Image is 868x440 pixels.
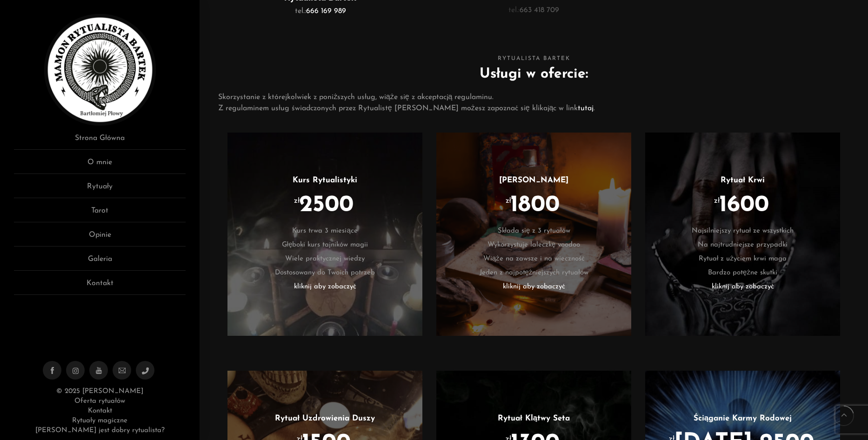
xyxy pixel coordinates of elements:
[14,133,186,150] a: Strona Główna
[241,266,408,280] li: Dostosowany do Twoich potrzeb
[294,197,300,205] sup: zł
[506,197,511,205] sup: zł
[275,414,375,422] a: Rytuał Uzdrowienia Duszy
[44,14,156,126] img: Rytualista Bartek
[218,92,849,114] p: Skorzystanie z którejkolwiek z poniższych usług, wiąże się z akceptacją regulaminu. Z regulaminem...
[719,200,769,210] span: 1600
[241,224,408,238] li: Kurs trwa 3 miesiące
[694,414,792,422] a: Ściąganie Karmy Rodowej
[14,205,186,222] a: Tarot
[659,280,826,294] li: kliknij aby zobaczyć
[714,197,720,205] sup: zł
[14,253,186,271] a: Galeria
[74,398,125,405] a: Oferta rytuałów
[450,252,617,266] li: Wiąże na zawsze i na wieczność
[659,266,826,280] li: Bardzo potężne skutki
[14,181,186,198] a: Rytuały
[520,7,559,14] a: 663 418 709
[241,280,408,294] li: kliknij aby zobaczyć
[14,229,186,247] a: Opinie
[721,176,765,184] a: Rytuał Krwi
[299,200,354,210] span: 2500
[659,224,826,238] li: Najsilniejszy rytuał ze wszystkich
[450,280,617,294] li: kliknij aby zobaczyć
[659,252,826,266] li: Rytuał z użyciem krwi maga
[659,238,826,252] li: Na najtrudniejsze przypadki
[306,7,346,15] a: 666 169 989
[225,6,415,17] p: tel.:
[510,200,560,210] span: 1800
[439,5,629,16] p: tel.:
[14,278,186,295] a: Kontakt
[218,54,849,64] span: Rytualista Bartek
[499,176,568,184] a: [PERSON_NAME]
[218,64,849,85] h2: Usługi w ofercie:
[14,157,186,174] a: O mnie
[450,266,617,280] li: Jeden z najpotężniejszych rytuałów
[578,105,594,112] a: tutaj
[35,427,165,434] a: [PERSON_NAME] jest dobry rytualista?
[88,407,112,414] a: Kontakt
[498,414,570,422] a: Rytuał Klątwy Seta
[72,417,127,424] a: Rytuały magiczne
[450,238,617,252] li: Wykorzystuje laleczkę voodoo
[241,238,408,252] li: Głęboki kurs tajników magii
[450,224,617,238] li: Składa się z 3 rytuałów
[241,252,408,266] li: Wiele praktycznej wiedzy
[293,176,357,184] a: Kurs Rytualistyki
